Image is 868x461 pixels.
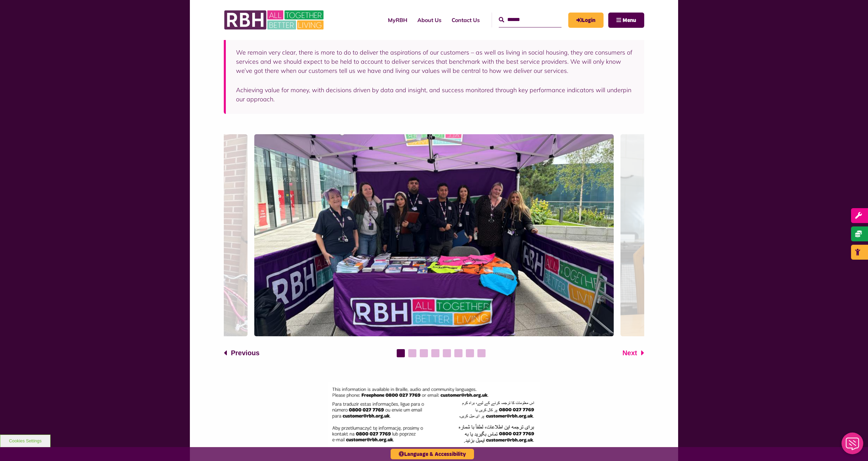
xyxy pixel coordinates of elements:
button: 8 of 8 [477,349,486,357]
input: Search [499,13,561,27]
button: Navigation [608,13,644,28]
a: About Us [412,11,447,29]
button: 2 of 8 [408,349,416,357]
a: MyRBH [383,11,412,29]
p: Achieving value for money, with decisions driven by data and insight, and success monitored throu... [236,85,634,104]
iframe: Netcall Web Assistant for live chat [837,430,868,461]
button: Next [623,348,644,358]
span: Previous [231,348,259,358]
img: RBH [224,7,325,33]
button: 5 of 8 [443,349,451,357]
button: 3 of 8 [420,349,428,357]
button: 1 of 8 [397,349,405,357]
a: Contact Us [447,11,485,29]
a: MyRBH [568,13,604,28]
span: Next [623,348,637,358]
img: P4 Who We Are [254,134,614,336]
button: 7 of 8 [466,349,474,357]
span: Menu [623,18,636,23]
img: This information is available in Braille, audio, and community languages. Call 0800 027 7769 or e... [328,382,540,450]
button: 4 of 8 [431,349,439,357]
p: We remain very clear, there is more to do to deliver the aspirations of our customers – as well a... [236,48,634,75]
button: Previous [224,348,259,358]
button: 6 of 8 [454,349,462,357]
button: Language & Accessibility [391,449,474,459]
